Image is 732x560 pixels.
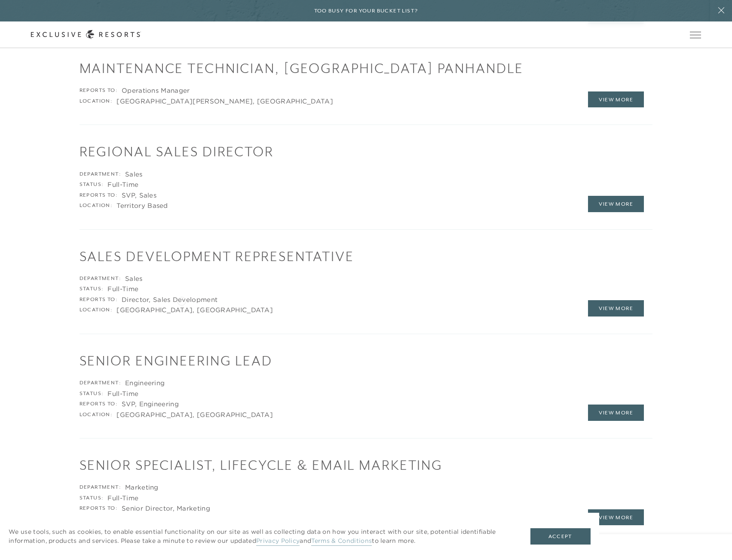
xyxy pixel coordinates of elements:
div: Operations Manager [122,86,190,95]
div: Sales [125,170,143,179]
div: SVP, Engineering [122,400,179,408]
div: Department: [80,483,121,492]
div: Reports to: [80,191,117,200]
div: [GEOGRAPHIC_DATA], [GEOGRAPHIC_DATA] [116,306,273,314]
div: Director, Sales Development [122,295,217,304]
a: View More [588,196,644,212]
div: Status: [80,390,104,398]
div: Location: [80,201,113,210]
div: Full-Time [107,180,138,189]
div: Department: [80,379,121,387]
div: Department: [80,274,121,283]
div: [GEOGRAPHIC_DATA], [GEOGRAPHIC_DATA] [116,411,273,419]
div: Status: [80,285,104,293]
a: View More [588,300,644,317]
div: Full-Time [107,390,138,398]
h1: Senior Engineering Lead [80,351,653,370]
div: [GEOGRAPHIC_DATA][PERSON_NAME], [GEOGRAPHIC_DATA] [116,97,333,106]
div: Reports to: [80,295,117,304]
div: Reports to: [80,504,117,513]
div: Location: [80,306,113,314]
div: Status: [80,494,104,502]
a: View More [588,509,644,526]
a: Privacy Policy [256,537,300,546]
div: Full-Time [107,285,138,293]
div: SVP, Sales [122,191,156,200]
div: Department: [80,170,121,179]
div: Engineering [125,379,165,387]
div: Territory Based [116,201,168,210]
h1: Regional Sales Director [80,142,653,161]
button: Accept [530,528,591,545]
div: Location: [80,97,113,106]
a: View More [588,91,644,108]
h6: Too busy for your bucket list? [314,7,418,15]
div: Reports to: [80,86,117,95]
button: Open navigation [690,32,701,38]
h1: Sales Development Representative [80,247,653,266]
div: Full-Time [107,494,138,502]
a: Terms & Conditions [311,537,372,546]
h1: Maintenance Technician, [GEOGRAPHIC_DATA] Panhandle [80,59,653,78]
div: Marketing [125,483,159,492]
h1: Senior Specialist, Lifecycle & Email Marketing [80,456,653,475]
a: View More [588,405,644,421]
p: We use tools, such as cookies, to enable essential functionality on our site as well as collectin... [9,527,513,545]
div: Sales [125,274,143,283]
div: Senior Director, Marketing [122,504,210,513]
div: Status: [80,180,104,189]
div: Location: [80,411,113,419]
div: Reports to: [80,400,117,408]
